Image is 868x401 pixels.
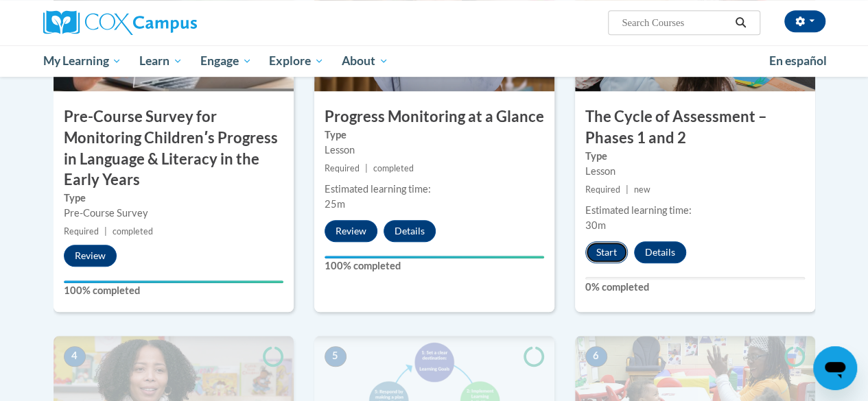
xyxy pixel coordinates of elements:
[585,184,620,195] span: Required
[34,45,131,77] a: My Learning
[64,191,283,206] label: Type
[130,45,191,77] a: Learn
[730,14,751,31] button: Search
[200,53,252,69] span: Engage
[139,53,183,69] span: Learn
[760,47,836,75] a: En español
[325,143,544,158] div: Lesson
[585,280,805,295] label: 0% completed
[191,45,261,77] a: Engage
[333,45,397,77] a: About
[104,226,107,236] span: |
[626,184,629,195] span: |
[575,106,815,149] h3: The Cycle of Assessment – Phases 1 and 2
[54,106,294,191] h3: Pre-Course Survey for Monitoring Childrenʹs Progress in Language & Literacy in the Early Years
[325,163,360,173] span: Required
[64,226,99,236] span: Required
[43,10,290,35] a: Cox Campus
[585,241,628,263] button: Start
[64,245,117,267] button: Review
[325,258,544,274] label: 100% completed
[64,283,283,298] label: 100% completed
[64,346,86,367] span: 4
[43,53,121,69] span: My Learning
[325,127,544,143] label: Type
[269,53,324,69] span: Explore
[813,346,857,390] iframe: Button to launch messaging window
[620,14,730,31] input: Search Courses
[585,219,606,231] span: 30m
[585,346,607,367] span: 6
[325,256,544,258] div: Your progress
[384,220,436,242] button: Details
[113,226,153,236] span: completed
[585,203,805,218] div: Estimated learning time:
[325,220,377,242] button: Review
[373,163,414,173] span: completed
[325,346,347,367] span: 5
[43,10,197,35] img: Cox Campus
[634,184,650,195] span: new
[784,10,825,32] button: Account Settings
[769,53,827,68] span: En español
[585,164,805,179] div: Lesson
[342,53,388,69] span: About
[64,206,283,221] div: Pre-Course Survey
[260,45,333,77] a: Explore
[325,198,345,210] span: 25m
[585,149,805,164] label: Type
[365,163,368,173] span: |
[33,45,836,77] div: Main menu
[314,106,554,127] h3: Progress Monitoring at a Glance
[325,182,544,197] div: Estimated learning time:
[64,280,283,283] div: Your progress
[634,241,686,263] button: Details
